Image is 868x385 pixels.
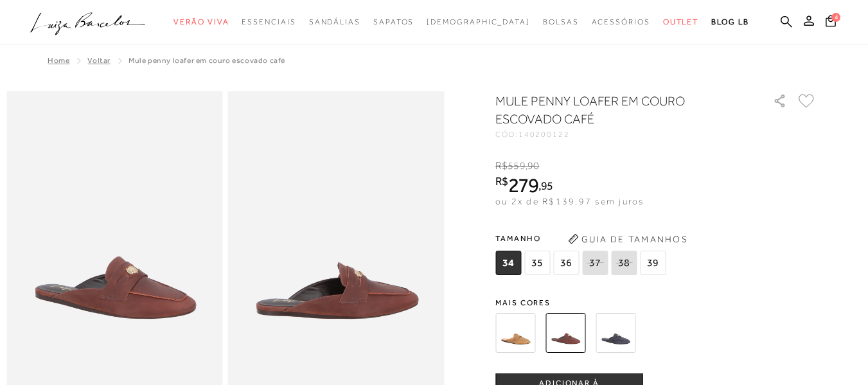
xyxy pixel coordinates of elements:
[543,17,579,26] span: Bolsas
[87,56,111,65] a: Voltar
[173,10,229,34] a: noSubCategoriesText
[495,251,521,275] span: 34
[545,313,585,353] img: MULE PENNY LOAFER EM COURO ESCOVADO CAFÉ
[373,10,414,34] a: noSubCategoriesText
[173,17,229,26] span: Verão Viva
[495,299,817,307] span: Mais cores
[543,10,579,34] a: noSubCategoriesText
[495,160,508,172] i: R$
[495,92,736,128] h1: MULE PENNY LOAFER EM COURO ESCOVADO CAFÉ
[242,10,296,34] a: noSubCategoriesText
[640,251,666,275] span: 39
[553,251,579,275] span: 36
[538,180,553,192] i: ,
[518,130,570,139] span: 140200122
[48,56,69,65] a: Home
[711,17,748,26] span: BLOG LB
[373,17,414,26] span: Sapatos
[128,56,285,65] span: MULE PENNY LOAFER EM COURO ESCOVADO CAFÉ
[527,160,539,172] span: 90
[495,229,669,248] span: Tamanho
[508,174,538,197] span: 279
[427,10,530,34] a: noSubCategoriesText
[526,160,540,172] i: ,
[242,17,296,26] span: Essenciais
[592,10,650,34] a: noSubCategoriesText
[592,17,650,26] span: Acessórios
[309,17,360,26] span: Sandálias
[508,160,525,172] span: 559
[495,175,508,187] i: R$
[831,13,840,22] span: 4
[495,130,752,138] div: CÓD:
[309,10,360,34] a: noSubCategoriesText
[711,10,748,34] a: BLOG LB
[596,313,635,353] img: MULE PENNY LOAFER EM COURO ESCOVADO CINZA ARDÓZIA
[495,313,535,353] img: MULE PENNY LOAFER EM COURO ESCOVADO AMARULA
[663,10,699,34] a: noSubCategoriesText
[563,229,692,249] button: Guia de Tamanhos
[524,251,550,275] span: 35
[541,179,553,192] span: 95
[663,17,699,26] span: Outlet
[822,14,840,31] button: 4
[495,196,644,206] span: ou 2x de R$139,97 sem juros
[427,17,530,26] span: [DEMOGRAPHIC_DATA]
[582,251,608,275] span: 37
[611,251,637,275] span: 38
